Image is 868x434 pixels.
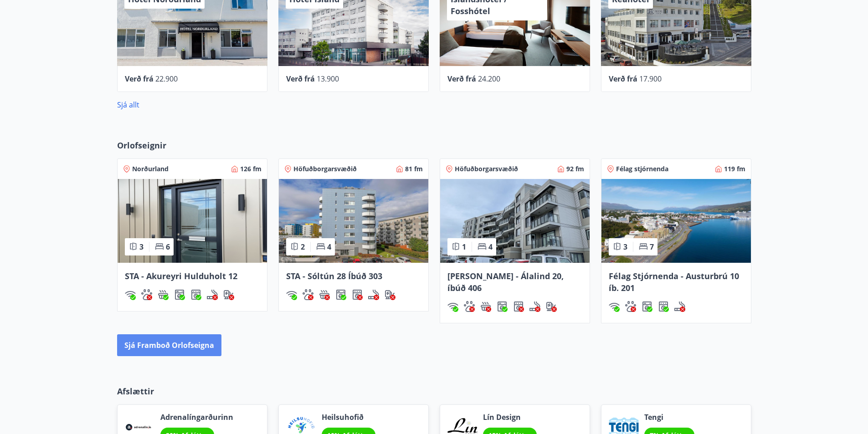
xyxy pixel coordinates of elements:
[301,242,305,252] span: 2
[601,179,751,263] img: Paella dish
[368,289,379,300] img: QNIUl6Cv9L9rHgMXwuzGLuiJOj7RKqxk9mBFPqjq.svg
[609,301,620,312] div: Þráðlaust net
[623,242,627,252] span: 3
[513,301,524,312] div: Þurrkari
[174,289,185,300] img: Dl16BY4EX9PAW649lg1C3oBuIaAsR6QVDQBO2cTm.svg
[464,301,475,312] img: pxcaIm5dSOV3FS4whs1soiYWTwFQvksT25a9J10C.svg
[497,301,508,312] div: Þvottavél
[141,289,152,300] img: pxcaIm5dSOV3FS4whs1soiYWTwFQvksT25a9J10C.svg
[616,164,668,174] span: Félag stjórnenda
[609,301,620,312] img: HJRyFFsYp6qjeUYhR4dAD8CaCEsnIFYZ05miwXoh.svg
[529,301,540,312] img: QNIUl6Cv9L9rHgMXwuzGLuiJOj7RKqxk9mBFPqjq.svg
[483,412,537,422] span: Lín Design
[174,289,185,300] div: Þvottavél
[546,301,557,312] div: Hleðslustöð fyrir rafbíla
[141,289,152,300] div: Gæludýr
[352,289,363,300] div: Þurrkari
[286,289,297,300] div: Þráðlaust net
[609,74,637,84] span: Verð frá
[286,289,297,300] img: HJRyFFsYp6qjeUYhR4dAD8CaCEsnIFYZ05miwXoh.svg
[674,301,685,312] div: Reykingar / Vape
[385,289,395,300] img: nH7E6Gw2rvWFb8XaSdRp44dhkQaj4PJkOoRYItBQ.svg
[625,301,636,312] div: Gæludýr
[279,179,428,263] img: Paella dish
[223,289,234,300] img: nH7E6Gw2rvWFb8XaSdRp44dhkQaj4PJkOoRYItBQ.svg
[286,74,315,84] span: Verð frá
[368,289,379,300] div: Reykingar / Vape
[190,289,201,300] div: Þurrkari
[674,301,685,312] img: QNIUl6Cv9L9rHgMXwuzGLuiJOj7RKqxk9mBFPqjq.svg
[724,164,745,174] span: 119 fm
[658,301,669,312] div: Þurrkari
[317,74,339,84] span: 13.900
[447,74,476,84] span: Verð frá
[478,74,500,84] span: 24.200
[462,242,466,252] span: 1
[642,301,652,312] img: Dl16BY4EX9PAW649lg1C3oBuIaAsR6QVDQBO2cTm.svg
[207,289,218,300] div: Reykingar / Vape
[158,289,169,300] img: h89QDIuHlAdpqTriuIvuEWkTH976fOgBEOOeu1mi.svg
[240,164,262,174] span: 126 fm
[125,74,154,84] span: Verð frá
[639,74,662,84] span: 17.900
[566,164,584,174] span: 92 fm
[609,271,739,293] span: Félag Stjórnenda - Austurbrú 10 íb. 201
[207,289,218,300] img: QNIUl6Cv9L9rHgMXwuzGLuiJOj7RKqxk9mBFPqjq.svg
[497,301,508,312] img: Dl16BY4EX9PAW649lg1C3oBuIaAsR6QVDQBO2cTm.svg
[303,289,313,300] img: pxcaIm5dSOV3FS4whs1soiYWTwFQvksT25a9J10C.svg
[319,289,330,300] img: h89QDIuHlAdpqTriuIvuEWkTH976fOgBEOOeu1mi.svg
[642,301,652,312] div: Þvottavél
[223,289,234,300] div: Hleðslustöð fyrir rafbíla
[117,385,751,397] p: Afslættir
[125,289,136,300] div: Þráðlaust net
[405,164,423,174] span: 81 fm
[480,301,491,312] div: Heitur pottur
[625,301,636,312] img: pxcaIm5dSOV3FS4whs1soiYWTwFQvksT25a9J10C.svg
[117,139,166,151] span: Orlofseignir
[319,289,330,300] div: Heitur pottur
[322,412,375,422] span: Heilsuhofið
[480,301,491,312] img: h89QDIuHlAdpqTriuIvuEWkTH976fOgBEOOeu1mi.svg
[447,301,458,312] img: HJRyFFsYp6qjeUYhR4dAD8CaCEsnIFYZ05miwXoh.svg
[166,242,170,252] span: 6
[488,242,493,252] span: 4
[327,242,331,252] span: 4
[190,289,201,300] img: hddCLTAnxqFUMr1fxmbGG8zWilo2syolR0f9UjPn.svg
[513,301,524,312] img: hddCLTAnxqFUMr1fxmbGG8zWilo2syolR0f9UjPn.svg
[650,242,654,252] span: 7
[455,164,518,174] span: Höfuðborgarsvæðið
[658,301,669,312] img: hddCLTAnxqFUMr1fxmbGG8zWilo2syolR0f9UjPn.svg
[447,301,458,312] div: Þráðlaust net
[139,242,144,252] span: 3
[118,179,267,263] img: Paella dish
[160,412,233,422] span: Adrenalíngarðurinn
[158,289,169,300] div: Heitur pottur
[440,179,590,263] img: Paella dish
[132,164,169,174] span: Norðurland
[464,301,475,312] div: Gæludýr
[385,289,395,300] div: Hleðslustöð fyrir rafbíla
[529,301,540,312] div: Reykingar / Vape
[117,100,139,110] a: Sjá allt
[335,289,346,300] div: Þvottavél
[447,271,564,293] span: [PERSON_NAME] - Álalind 20, íbúð 406
[286,271,382,281] span: STA - Sóltún 28 Íbúð 303
[644,412,694,422] span: Tengi
[125,289,136,300] img: HJRyFFsYp6qjeUYhR4dAD8CaCEsnIFYZ05miwXoh.svg
[303,289,313,300] div: Gæludýr
[293,164,357,174] span: Höfuðborgarsvæðið
[546,301,557,312] img: nH7E6Gw2rvWFb8XaSdRp44dhkQaj4PJkOoRYItBQ.svg
[335,289,346,300] img: Dl16BY4EX9PAW649lg1C3oBuIaAsR6QVDQBO2cTm.svg
[155,74,178,84] span: 22.900
[125,271,237,281] span: STA - Akureyri Hulduholt 12
[117,334,221,356] button: Sjá framboð orlofseigna
[352,289,363,300] img: hddCLTAnxqFUMr1fxmbGG8zWilo2syolR0f9UjPn.svg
